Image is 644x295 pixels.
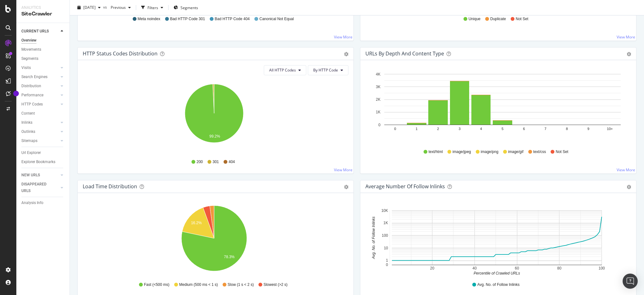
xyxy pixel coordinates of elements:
text: 80 [557,266,562,270]
a: Distribution [21,83,59,89]
span: Not Set [516,16,528,22]
a: Inlinks [21,119,59,126]
text: 1 [416,127,418,131]
span: All HTTP Codes [269,67,296,73]
a: View More [334,167,353,173]
a: NEW URLS [21,172,59,179]
a: Segments [21,55,65,62]
text: 2 [437,127,439,131]
a: Url Explorer [21,150,65,156]
div: NEW URLS [21,172,40,179]
div: gear [344,185,348,189]
div: Filters [147,5,158,10]
a: Content [21,110,65,117]
span: text/html [429,149,443,155]
a: View More [617,34,635,40]
button: All HTTP Codes [264,65,306,75]
text: 60 [515,266,519,270]
text: 5 [502,127,503,131]
a: Movements [21,46,65,53]
div: Performance [21,92,43,99]
span: Meta noindex [138,16,160,22]
div: Movements [21,46,41,53]
button: Previous [108,3,133,13]
button: By HTTP Code [308,65,348,75]
div: Overview [21,37,36,44]
text: 10K [381,208,388,213]
text: 16.2% [191,221,202,225]
svg: A chart. [83,80,345,153]
span: 2025 Oct. 1st [83,5,96,10]
a: Explorer Bookmarks [21,159,65,165]
text: 4 [480,127,482,131]
div: HTTP Status Codes Distribution [83,50,158,57]
span: image/gif [508,149,524,155]
span: By HTTP Code [313,67,338,73]
div: Analysis Info [21,200,43,206]
text: 1K [383,221,388,225]
span: Not Set [556,149,568,155]
div: Open Intercom Messenger [623,274,638,289]
span: Canonical Not Equal [259,16,294,22]
div: Outlinks [21,128,35,135]
span: Previous [108,5,126,10]
text: 40 [473,266,477,270]
span: image/png [481,149,498,155]
text: 100 [598,266,605,270]
div: Sitemaps [21,138,37,144]
text: Percentile of Crawled URLs [474,271,520,275]
a: View More [617,167,635,173]
div: HTTP Codes [21,101,43,108]
span: 301 [213,159,219,165]
text: 20 [430,266,435,270]
div: Distribution [21,83,41,89]
div: Load Time Distribution [83,183,137,190]
svg: A chart. [365,203,628,276]
div: Tooltip anchor [13,91,19,96]
span: image/jpeg [452,149,471,155]
span: 404 [229,159,235,165]
svg: A chart. [83,203,345,276]
div: URLs by Depth and Content Type [365,50,444,57]
text: 10 [384,246,388,250]
text: 10+ [607,127,613,131]
div: CURRENT URLS [21,28,49,35]
text: 100 [382,233,388,238]
span: text/css [533,149,546,155]
span: Medium (500 ms < 1 s) [179,282,218,287]
text: 1 [386,258,388,263]
span: Fast (<500 ms) [144,282,169,287]
div: Average Number of Follow Inlinks [365,183,445,190]
span: Bad HTTP Code 404 [215,16,250,22]
div: Inlinks [21,119,32,126]
button: [DATE] [75,3,103,13]
text: 99.2% [209,134,220,139]
a: Performance [21,92,59,99]
text: 78.3% [224,255,235,259]
text: 1K [376,110,380,114]
span: Slow (1 s < 2 s) [228,282,254,287]
div: Visits [21,65,31,71]
text: 8 [566,127,568,131]
span: Avg. No. of Follow Inlinks [477,282,520,287]
button: Filters [139,3,166,13]
text: Avg. No. of Follow Inlinks [371,217,376,259]
text: 0 [394,127,396,131]
a: Sitemaps [21,138,59,144]
span: Duplicate [490,16,506,22]
div: Segments [21,55,38,62]
div: Analytics [21,5,64,10]
text: 7 [544,127,546,131]
a: Overview [21,37,65,44]
text: 6 [523,127,525,131]
span: Unique [469,16,480,22]
a: Outlinks [21,128,59,135]
div: Content [21,110,35,117]
span: 200 [197,159,203,165]
div: DISAPPEARED URLS [21,181,53,194]
text: 4K [376,72,380,77]
text: 2K [376,97,380,102]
